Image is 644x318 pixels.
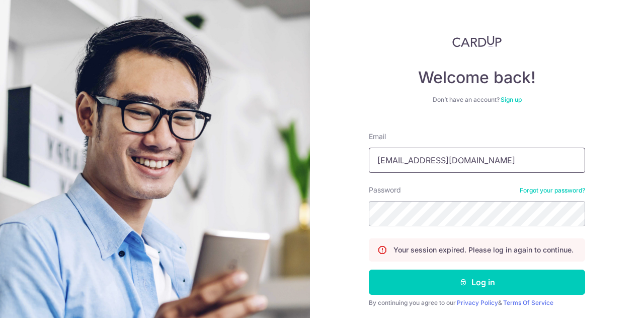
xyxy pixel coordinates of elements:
[503,299,553,306] a: Terms Of Service
[369,96,585,104] div: Don’t have an account?
[369,299,585,307] div: By continuing you agree to our &
[369,132,386,142] label: Email
[457,299,498,306] a: Privacy Policy
[369,270,585,295] button: Log in
[369,185,401,195] label: Password
[393,245,574,255] p: Your session expired. Please log in again to continue.
[369,148,585,173] input: Enter your Email
[369,68,585,88] h4: Welcome back!
[452,35,502,47] img: CardUp Logo
[501,96,522,103] a: Sign up
[520,186,585,195] a: Forgot your password?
